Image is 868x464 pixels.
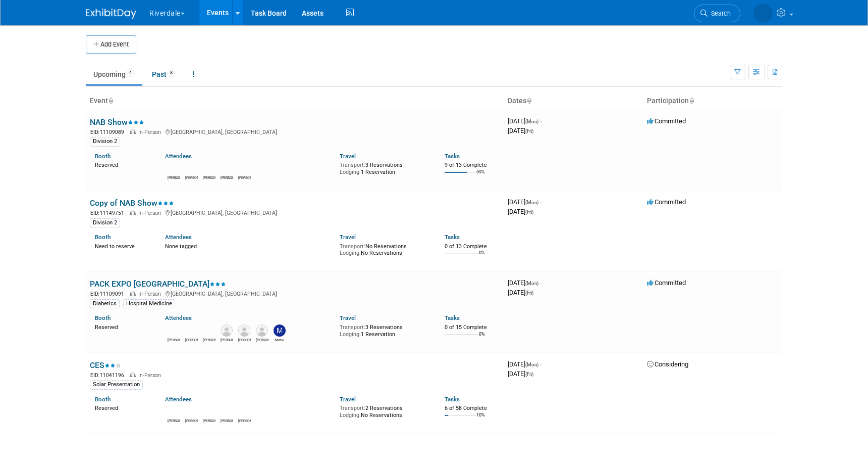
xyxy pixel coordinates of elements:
span: Transport: [340,324,365,331]
div: Naomi Lapaglia [221,337,233,343]
a: Travel [340,234,356,241]
a: Travel [340,153,356,160]
span: Lodging: [340,250,361,256]
a: Travel [340,396,356,403]
span: In-Person [138,210,164,216]
img: Martha Smith [203,405,215,417]
div: [GEOGRAPHIC_DATA], [GEOGRAPHIC_DATA] [90,208,500,217]
div: Reserved [95,403,150,412]
div: Martha Smith [203,174,215,180]
a: Attendees [165,314,192,321]
div: 9 of 13 Complete [445,162,500,169]
a: Search [694,5,740,22]
div: Jim Coleman [256,337,268,343]
a: Past8 [144,65,183,84]
div: 0 of 13 Complete [445,243,500,250]
a: Sort by Participation Type [689,97,694,105]
span: [DATE] [508,360,541,368]
button: Add Event [86,35,136,54]
img: John doe [168,405,180,417]
a: CES [90,360,121,370]
div: Reserved [95,322,150,331]
span: (Mon) [525,362,538,367]
th: Dates [504,92,643,110]
img: In-Person Event [130,372,136,377]
div: Mason Test Account [203,337,215,343]
a: Tasks [445,234,460,241]
a: Attendees [165,153,192,160]
img: Mimo Misom [274,324,286,337]
div: Mason Test Account [221,174,233,180]
a: Travel [340,314,356,321]
span: [DATE] [508,198,541,206]
a: Tasks [445,314,460,321]
img: Mason Test Account [221,162,233,174]
span: In-Person [138,291,164,297]
span: [DATE] [508,289,533,296]
span: - [540,279,541,287]
a: Tasks [445,153,460,160]
div: Hospital Medicine [123,299,175,308]
span: - [540,117,541,125]
div: Mason Test Account [221,417,233,424]
div: Luke Baker [185,174,198,180]
div: Reserved [95,160,150,169]
a: Booth [95,396,111,403]
span: [DATE] [508,370,533,378]
span: (Mon) [525,200,538,205]
img: Naomi Lapaglia [221,324,233,337]
div: 6 of 58 Complete [445,405,500,412]
img: Mason Test Account [753,4,773,23]
span: Committed [647,117,686,125]
span: 4 [126,69,135,77]
div: Division 2 [90,137,120,146]
span: Considering [647,360,688,368]
div: John doe [168,174,180,180]
div: No Reservations No Reservations [340,241,429,257]
div: Diabetics [90,299,120,308]
a: Sort by Event Name [108,97,113,105]
a: Copy of NAB Show [90,198,174,208]
div: Martha Smith [203,417,215,424]
span: In-Person [138,372,164,379]
span: EID: 11149751 [90,210,128,216]
img: John doe [168,162,180,174]
img: Jim Coleman [256,324,268,337]
th: Event [86,92,504,110]
div: Joe Smith [238,337,251,343]
td: 69% [476,169,485,183]
span: Transport: [340,162,365,168]
a: Attendees [165,396,192,403]
a: NAB Show [90,117,144,127]
span: [DATE] [508,127,533,134]
a: PACK EXPO [GEOGRAPHIC_DATA] [90,279,226,289]
th: Participation [643,92,782,110]
img: Richard Talbot [168,324,180,337]
img: Luke Baker [185,405,197,417]
span: In-Person [138,129,164,135]
div: None tagged [165,241,333,250]
span: Committed [647,198,686,206]
div: 2 Reservations No Reservations [340,403,429,419]
a: Tasks [445,396,460,403]
span: [DATE] [508,279,541,287]
a: Booth [95,314,111,321]
span: [DATE] [508,208,533,215]
span: Lodging: [340,169,361,175]
span: Lodging: [340,412,361,419]
div: [GEOGRAPHIC_DATA], [GEOGRAPHIC_DATA] [90,127,500,136]
img: In-Person Event [130,129,136,134]
span: EID: 11109089 [90,129,128,135]
td: 0% [479,332,485,345]
span: Transport: [340,405,365,411]
div: Division 2 [90,218,120,227]
span: (Fri) [525,290,533,296]
a: Attendees [165,234,192,241]
img: Martha Smith [185,324,197,337]
span: (Fri) [525,128,533,134]
div: Mimo Misom [274,337,286,343]
a: Booth [95,234,111,241]
div: Solar Presentation [90,380,143,389]
div: Martha Smith [185,337,198,343]
div: Luke Baker [185,417,198,424]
